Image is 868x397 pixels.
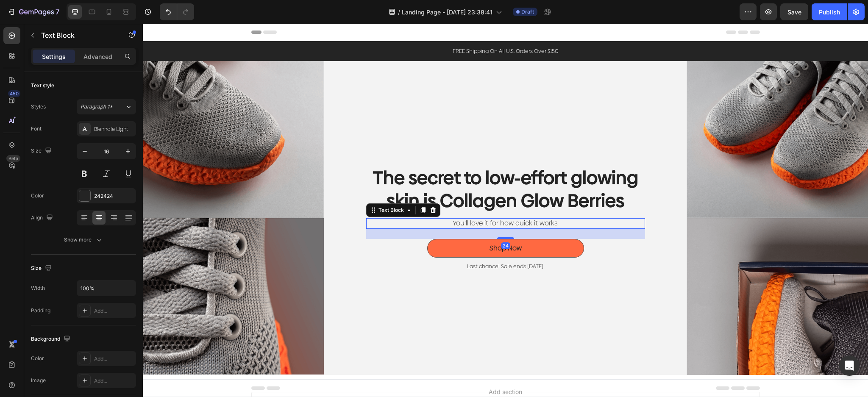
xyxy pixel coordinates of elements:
[31,103,46,111] div: Styles
[31,82,54,89] div: Text style
[284,215,441,234] button: Shop Now
[31,145,53,157] div: Size
[544,194,725,351] img: gempages_432750572815254551-4a7e422d-6fd7-42af-831d-f258ffbf2d2b.png
[402,8,492,17] span: Landing Page - [DATE] 23:38:41
[8,90,20,97] div: 450
[819,8,840,17] div: Publish
[812,3,847,20] button: Publish
[77,280,136,296] input: Auto
[31,377,46,384] div: Image
[234,183,263,190] div: Text Block
[224,239,501,246] p: Last chance! Sale ends [DATE].
[31,212,55,224] div: Align
[347,220,379,229] div: Shop Now
[64,236,103,244] div: Show more
[31,125,42,133] div: Font
[94,377,134,385] div: Add...
[780,3,808,20] button: Save
[223,142,502,189] h2: Rich Text Editor. Editing area: main
[31,232,136,247] button: Show more
[787,8,801,16] span: Save
[223,194,502,205] div: Rich Text Editor. Editing area: main
[6,155,20,162] div: Beta
[94,307,134,315] div: Add...
[839,355,860,376] div: Open Intercom Messenger
[3,3,63,20] button: 7
[94,355,134,363] div: Add...
[143,24,868,397] iframe: Design area
[94,125,134,133] div: Biennale Light
[31,284,45,292] div: Width
[31,192,44,200] div: Color
[41,30,113,40] p: Text Block
[521,8,534,16] span: Draft
[224,195,501,204] p: You'll love it for how quick it works.
[31,355,44,362] div: Color
[77,99,136,114] button: Paragraph 1*
[81,103,113,111] span: Paragraph 1*
[83,52,112,61] p: Advanced
[224,142,501,189] p: The secret to low-effort glowing skin is Collagen Glow Berries
[358,219,367,225] div: 24
[160,3,194,20] div: Undo/Redo
[31,263,53,274] div: Size
[31,333,72,345] div: Background
[94,192,134,200] div: 242424
[42,52,66,61] p: Settings
[544,37,725,194] img: gempages_432750572815254551-7225bc27-ab8e-4afa-83d6-19081bcbc6a4.png
[31,307,50,314] div: Padding
[398,8,400,17] span: /
[56,7,59,17] p: 7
